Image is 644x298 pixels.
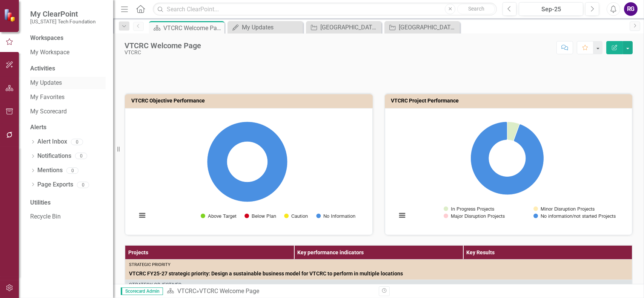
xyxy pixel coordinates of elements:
span: Search [468,6,484,12]
button: Show In Progress Projects [444,206,494,212]
button: Show No Information [316,213,355,219]
span: My ClearPoint [30,9,96,18]
path: Major Disruption Projects, 0. [513,124,520,141]
div: Chart. Highcharts interactive chart. [393,114,625,227]
a: Mentions [37,166,63,175]
button: Search [457,4,495,14]
button: View chart menu, Chart [137,210,148,221]
a: Notifications [37,152,71,160]
div: Strategy Objectives [129,282,628,287]
svg: Interactive chart [393,114,622,227]
div: Utilities [30,199,106,207]
button: Show Above Target [201,213,236,219]
div: [GEOGRAPHIC_DATA]: Attract and engage tenants [399,23,458,32]
div: 0 [77,182,89,188]
text: Caution [291,214,308,219]
div: Alerts [30,123,106,132]
div: Chart. Highcharts interactive chart. [133,114,365,227]
a: Recycle Bin [30,212,106,221]
button: Show Minor Disruption Projects [533,206,595,212]
button: Sep-25 [519,2,583,16]
div: My Updates [242,23,301,32]
button: View chart menu, Chart [397,210,407,221]
span: Scorecard Admin [121,287,163,295]
span: VTCRC FY25-27 strategic priority: Design a sustainable business model for VTCRC to perform in mul... [129,270,628,277]
button: Show No information/not started Projects [533,213,615,219]
a: My Favorites [30,93,106,102]
a: Page Exports [37,180,73,189]
a: My Updates [30,79,106,87]
h3: VTCRC Project Performance [391,98,629,104]
path: In Progress Projects, 1. [507,122,519,141]
div: 0 [66,167,78,174]
div: Activities [30,64,106,73]
button: RG [624,2,638,16]
path: No Information, 3. [207,122,287,202]
div: 0 [71,139,83,145]
div: VTCRC Welcome Page [163,23,223,33]
a: My Scorecard [30,107,106,116]
div: 0 [75,153,87,159]
button: Show Major Disruption Projects [444,213,505,219]
a: [GEOGRAPHIC_DATA]: High Performance Computing Test Bed [308,23,380,32]
input: Search ClearPoint... [153,3,497,16]
button: Show Caution [284,213,308,219]
a: My Workspace [30,48,106,57]
div: Sep-25 [521,5,581,14]
div: [GEOGRAPHIC_DATA]: High Performance Computing Test Bed [320,23,380,32]
div: VTCRC [124,50,201,55]
svg: Interactive chart [133,114,362,227]
div: Workspaces [30,34,63,43]
h3: VTCRC Objective Performance [131,98,369,104]
small: [US_STATE] Tech Foundation [30,18,96,24]
div: Strategic Priority [129,262,628,268]
a: My Updates [229,23,301,32]
td: Double-Click to Edit [125,260,632,280]
button: Show Below Plan [244,213,276,219]
a: Alert Inbox [37,138,67,146]
div: VTCRC Welcome Page [124,41,201,50]
div: » [167,287,373,296]
div: VTCRC Welcome Page [199,287,259,295]
text: No Information [323,214,355,219]
a: [GEOGRAPHIC_DATA]: Attract and engage tenants [386,23,458,32]
a: VTCRC [177,287,196,295]
path: No information/not started Projects, 17. [470,122,544,195]
img: ClearPoint Strategy [4,8,17,21]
